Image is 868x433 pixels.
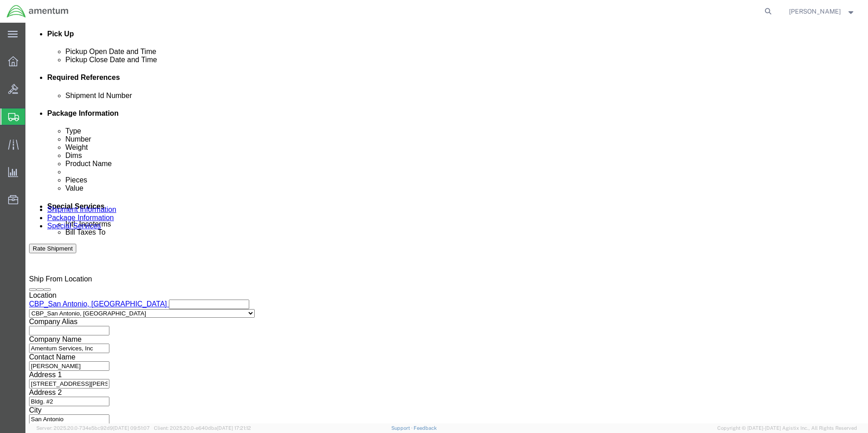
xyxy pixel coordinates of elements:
span: Server: 2025.20.0-734e5bc92d9 [36,425,150,431]
a: Support [391,425,414,431]
span: Copyright © [DATE]-[DATE] Agistix Inc., All Rights Reserved [717,424,857,432]
iframe: FS Legacy Container [25,23,868,423]
span: Client: 2025.20.0-e640dba [154,425,251,431]
span: Bridget Agyemang [789,6,841,16]
a: Feedback [414,425,437,431]
img: logo [6,5,69,18]
span: [DATE] 09:51:07 [113,425,150,431]
span: [DATE] 17:21:12 [217,425,251,431]
button: [PERSON_NAME] [789,6,856,17]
